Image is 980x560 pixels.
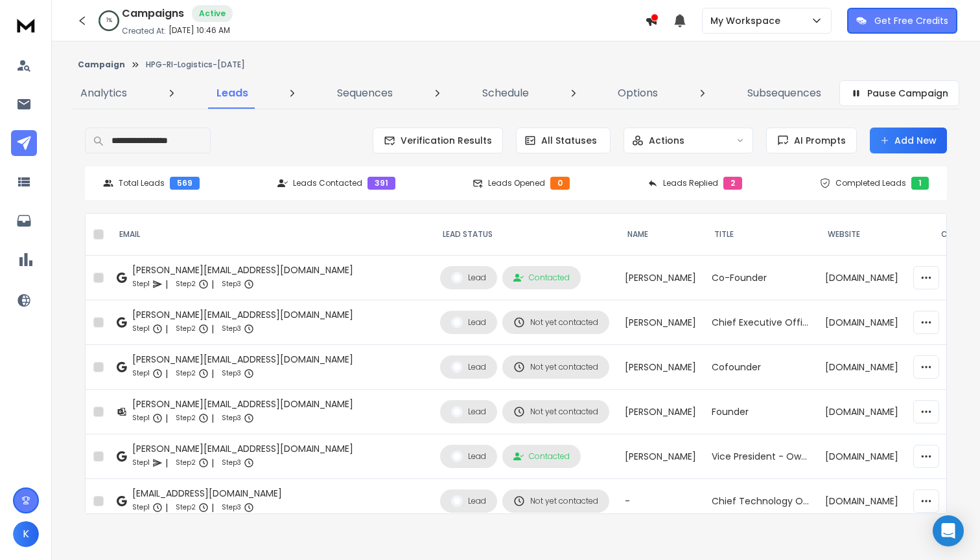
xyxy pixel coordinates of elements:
p: Step 3 [222,412,241,425]
p: Subsequences [747,85,821,101]
div: 1 [911,177,929,190]
span: Verification Results [395,134,492,147]
p: Total Leads [119,178,165,188]
p: Created At: [122,26,166,36]
p: Step 3 [222,322,241,335]
td: [DOMAIN_NAME] [817,300,931,345]
p: Get Free Credits [874,14,948,27]
p: Sequences [337,85,393,101]
p: Leads [216,85,248,101]
th: title [704,214,817,256]
a: Subsequences [740,78,829,109]
p: | [165,278,168,291]
p: Step 1 [132,278,150,291]
p: [DATE] 10:46 AM [169,25,230,36]
p: | [211,278,214,291]
div: Contacted [513,273,570,283]
img: logo [13,13,39,37]
div: [PERSON_NAME][EMAIL_ADDRESS][DOMAIN_NAME] [132,442,353,455]
div: 391 [367,177,395,190]
p: Step 1 [132,322,150,335]
p: Step 3 [222,501,241,514]
p: Step 1 [132,456,150,469]
a: Options [610,78,666,109]
td: Chief Technology Officer and Co-Founder [704,479,817,524]
div: Open Intercom Messenger [933,515,964,546]
p: Step 2 [176,322,196,335]
a: Schedule [474,78,537,109]
p: | [165,367,168,380]
p: Step 1 [132,367,150,380]
div: Lead [451,272,486,284]
span: AI Prompts [789,134,846,147]
p: Actions [649,134,684,147]
div: Lead [451,406,486,418]
td: [DOMAIN_NAME] [817,434,931,479]
button: Add New [870,128,947,153]
p: My Workspace [710,14,786,27]
div: [PERSON_NAME][EMAIL_ADDRESS][DOMAIN_NAME] [132,263,353,276]
p: Analytics [80,85,127,101]
p: 1 % [106,17,112,25]
div: Not yet contacted [513,317,598,328]
th: EMAIL [109,214,432,256]
th: NAME [617,214,704,256]
p: HPG-RI-Logistics-[DATE] [146,60,245,70]
p: | [211,501,214,514]
p: | [165,456,168,469]
a: Analytics [73,78,135,109]
div: Lead [451,361,486,373]
p: Step 3 [222,367,241,380]
div: [PERSON_NAME][EMAIL_ADDRESS][DOMAIN_NAME] [132,353,353,366]
p: Leads Opened [488,178,545,188]
p: Options [618,85,658,101]
div: Lead [451,317,486,328]
p: Step 2 [176,501,196,514]
td: Cofounder [704,345,817,390]
div: Lead [451,495,486,507]
td: [PERSON_NAME] [617,256,704,300]
td: [PERSON_NAME] [617,345,704,390]
p: All Statuses [541,134,597,147]
button: K [13,521,39,547]
a: Leads [209,78,256,109]
p: Leads Replied [663,178,718,188]
div: Not yet contacted [513,495,598,507]
th: website [817,214,931,256]
a: Sequences [329,78,401,109]
td: [DOMAIN_NAME] [817,256,931,300]
p: Step 3 [222,278,241,291]
p: Step 1 [132,412,150,425]
td: [PERSON_NAME] [617,434,704,479]
div: [PERSON_NAME][EMAIL_ADDRESS][DOMAIN_NAME] [132,398,353,410]
p: | [165,322,168,335]
p: Step 2 [176,456,196,469]
p: | [165,501,168,514]
button: Pause Campaign [839,80,959,106]
p: | [211,322,214,335]
p: | [165,412,168,425]
p: | [211,412,214,425]
p: Step 2 [176,412,196,425]
p: Step 2 [176,278,196,291]
th: LEAD STATUS [432,214,617,256]
td: Founder [704,390,817,434]
button: Verification Results [373,128,503,153]
div: Active [192,5,233,22]
td: [DOMAIN_NAME] [817,390,931,434]
h1: Campaigns [122,6,184,21]
p: Step 3 [222,456,241,469]
div: Lead [451,451,486,462]
button: Campaign [78,60,125,70]
div: [PERSON_NAME][EMAIL_ADDRESS][DOMAIN_NAME] [132,308,353,321]
button: AI Prompts [766,128,857,153]
td: Co-Founder [704,256,817,300]
p: | [211,367,214,380]
td: [DOMAIN_NAME] [817,479,931,524]
button: Get Free Credits [847,8,957,34]
p: Completed Leads [835,178,906,188]
div: 2 [723,177,742,190]
p: Schedule [482,85,529,101]
div: Contacted [513,451,570,462]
